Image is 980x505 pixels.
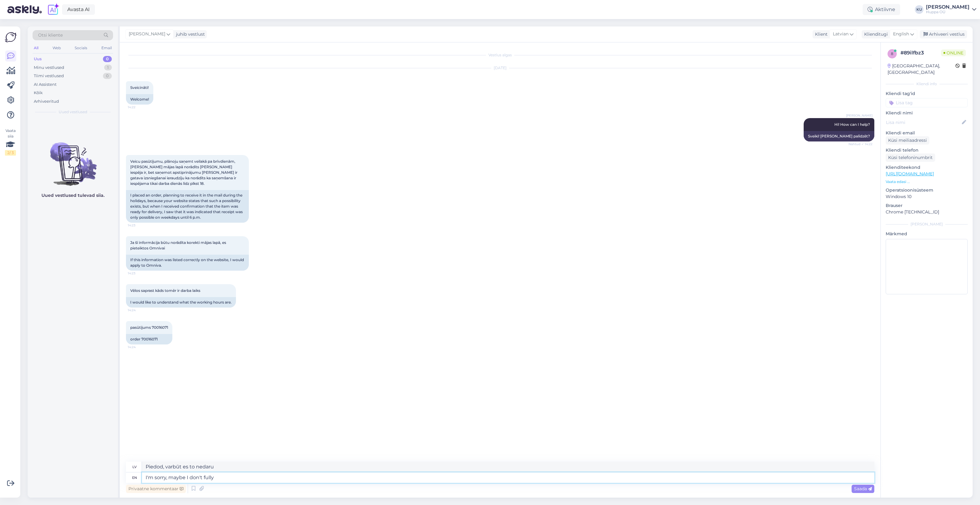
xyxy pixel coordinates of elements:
textarea: Piedod, varbūt es to nedaru [142,462,874,472]
div: [DATE] [126,65,874,71]
p: Brauser [886,202,968,209]
div: I would like to understand what the working hours are. [126,297,236,308]
p: Kliendi nimi [886,110,968,116]
div: 0 [103,73,112,79]
p: Kliendi email [886,130,968,136]
span: Otsi kliente [38,32,63,38]
span: Uued vestlused [59,109,87,115]
input: Lisa nimi [886,119,961,126]
span: Online [941,50,966,56]
div: AI Assistent [34,82,57,88]
p: Klienditeekond [886,164,968,171]
span: Nähtud ✓ 14:22 [849,142,872,146]
p: Vaata edasi ... [886,179,968,185]
span: English [893,31,909,38]
p: Märkmed [886,231,968,237]
div: order 70016071 [126,334,172,344]
div: Klient [813,31,828,38]
img: explore-ai [47,3,60,16]
div: Minu vestlused [34,65,64,71]
div: en [132,472,137,483]
div: Welcome! [126,94,153,105]
div: Klienditugi [862,31,888,38]
div: I placed an order, planning to receive it in the mail during the holidays, because your website s... [126,190,249,223]
div: Privaatne kommentaar [126,485,186,493]
span: Sveicināti! [130,85,149,90]
div: Aktiivne [863,4,900,15]
span: 14:24 [128,345,151,349]
div: 2 / 3 [5,150,16,156]
div: Küsi meiliaadressi [886,136,929,145]
span: Latvian [833,31,849,38]
div: Kõik [34,90,43,96]
span: [PERSON_NAME] [846,113,872,118]
div: lv [132,462,137,472]
span: 14:22 [128,105,151,109]
div: [PERSON_NAME] [926,5,970,10]
div: Küsi telefoninumbrit [886,153,935,162]
span: Ja šī informācija būtu norādīta korekti mājas lapā, es pieteiktos Omnivai [130,240,228,250]
span: 8 [891,51,893,56]
div: 1 [104,65,112,71]
div: All [33,44,40,52]
div: [GEOGRAPHIC_DATA], [GEOGRAPHIC_DATA] [888,63,955,76]
p: Windows 10 [886,193,968,200]
p: Operatsioonisüsteem [886,187,968,193]
textarea: I'm sorry, maybe I don't fully [142,472,874,483]
p: Kliendi telefon [886,147,968,153]
span: 14:23 [128,223,151,228]
a: Avasta AI [62,4,95,15]
div: Kliendi info [886,81,968,87]
span: [PERSON_NAME] [129,31,165,38]
div: Email [100,44,113,52]
img: Askly Logo [5,31,17,43]
div: Vestlus algas [126,52,874,58]
span: 14:23 [128,271,151,276]
span: Veicu pasūtījumu, plānoju saņemt veilakā pa brīvdienām, [PERSON_NAME] mājas lapā norādīts [PERSON... [130,159,238,186]
div: Arhiveeritud [34,98,59,105]
span: 14:24 [128,308,151,312]
div: Web [51,44,62,52]
a: [URL][DOMAIN_NAME] [886,171,934,177]
span: Saada [854,486,872,491]
p: Uued vestlused tulevad siia. [41,192,104,199]
input: Lisa tag [886,98,968,107]
div: juhib vestlust [174,31,205,38]
div: Socials [73,44,88,52]
p: Kliendi tag'id [886,90,968,97]
div: Huppa OÜ [926,10,970,14]
div: [PERSON_NAME] [886,221,968,227]
div: KU [915,5,923,14]
div: Tiimi vestlused [34,73,64,79]
span: Hi! How can I help? [834,122,870,127]
img: No chats [28,131,118,187]
div: If this information was listed correctly on the website, I would apply to Omniva. [126,255,249,271]
div: Arhiveeri vestlus [920,30,967,38]
div: Uus [34,56,42,62]
span: Vēlos saprast kāds tomēr ir darba laiks [130,288,200,293]
p: Chrome [TECHNICAL_ID] [886,209,968,215]
a: [PERSON_NAME]Huppa OÜ [926,5,976,14]
div: 0 [103,56,112,62]
div: # 89ilfbz3 [900,49,941,57]
div: Vaata siia [5,128,16,156]
div: Sveiki! [PERSON_NAME] palīdzēt? [804,131,874,141]
span: pasūtījums 70016071 [130,325,168,330]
